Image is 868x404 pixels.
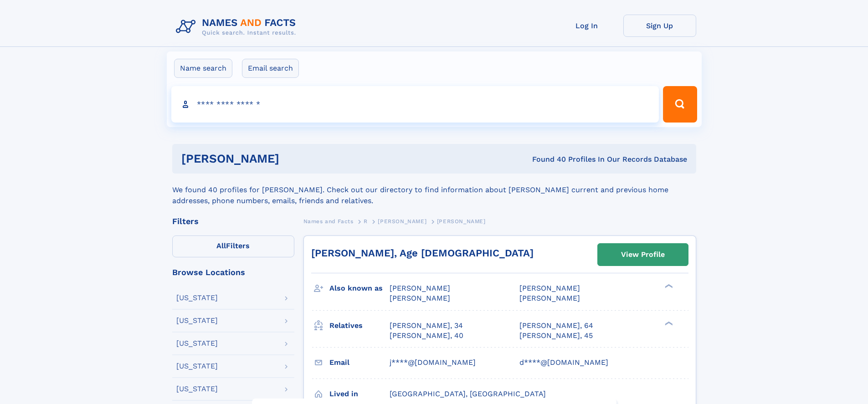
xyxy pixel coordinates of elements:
[171,86,659,123] input: search input
[303,215,354,227] a: Names and Facts
[437,218,486,225] span: [PERSON_NAME]
[519,294,580,302] span: [PERSON_NAME]
[181,153,406,164] h1: [PERSON_NAME]
[621,244,665,265] div: View Profile
[176,363,218,370] div: [US_STATE]
[176,340,218,347] div: [US_STATE]
[378,215,426,227] a: [PERSON_NAME]
[172,268,294,276] div: Browse Locations
[663,86,697,123] button: Search Button
[176,385,218,393] div: [US_STATE]
[216,241,226,250] span: All
[406,154,687,164] div: Found 40 Profiles In Our Records Database
[329,281,390,296] h3: Also known as
[364,215,368,227] a: R
[329,386,390,402] h3: Lived in
[311,247,534,259] a: [PERSON_NAME], Age [DEMOGRAPHIC_DATA]
[176,317,218,324] div: [US_STATE]
[663,320,673,326] div: ❯
[172,15,303,39] img: Logo Names and Facts
[519,331,593,341] a: [PERSON_NAME], 45
[623,15,696,37] a: Sign Up
[390,389,546,398] span: [GEOGRAPHIC_DATA], [GEOGRAPHIC_DATA]
[172,217,294,225] div: Filters
[174,59,232,78] label: Name search
[364,218,368,225] span: R
[519,284,580,292] span: [PERSON_NAME]
[550,15,623,37] a: Log In
[329,355,390,370] h3: Email
[242,59,299,78] label: Email search
[663,283,673,289] div: ❯
[390,321,463,331] a: [PERSON_NAME], 34
[172,174,696,206] div: We found 40 profiles for [PERSON_NAME]. Check out our directory to find information about [PERSON...
[378,218,426,225] span: [PERSON_NAME]
[519,321,593,331] a: [PERSON_NAME], 64
[329,318,390,333] h3: Relatives
[598,244,688,266] a: View Profile
[172,235,294,257] label: Filters
[176,294,218,302] div: [US_STATE]
[390,294,450,302] span: [PERSON_NAME]
[390,331,463,341] a: [PERSON_NAME], 40
[390,284,450,292] span: [PERSON_NAME]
